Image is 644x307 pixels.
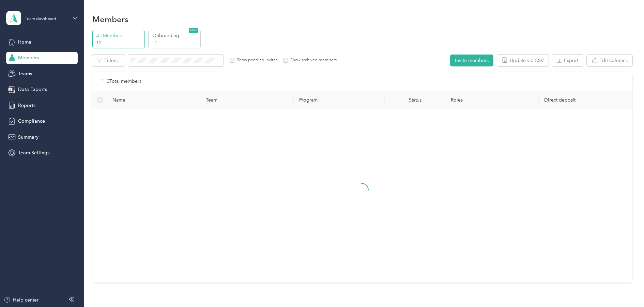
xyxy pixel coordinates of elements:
span: Reports [18,102,35,109]
th: Program [294,91,385,109]
p: Onboarding [152,32,199,39]
th: Team [200,91,294,109]
span: Team Settings [18,149,49,156]
span: Teams [18,70,32,77]
iframe: Everlance-gr Chat Button Frame [606,269,644,307]
th: Direct deposit [539,91,632,109]
p: 0 Total members [107,78,141,85]
span: Summary [18,134,39,141]
p: All Members [96,32,142,39]
button: Invite members [450,55,493,66]
th: Status [385,91,445,109]
button: Edit columns [587,55,632,66]
div: Team dashboard [25,17,56,21]
span: Data Exports [18,86,47,93]
button: Help center [4,296,39,304]
span: Name [112,97,195,103]
label: Show archived members [288,57,337,63]
span: NEW [189,28,198,33]
button: Update via CSV [497,55,549,66]
span: Members [18,54,39,61]
button: Filters [92,55,125,66]
p: 12 [96,39,142,46]
h1: Members [92,16,128,23]
th: Name [107,91,200,109]
span: Home [18,39,31,46]
th: Roles [445,91,539,109]
span: Compliance [18,118,45,125]
button: Export [552,55,583,66]
label: Show pending invites [234,57,277,63]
